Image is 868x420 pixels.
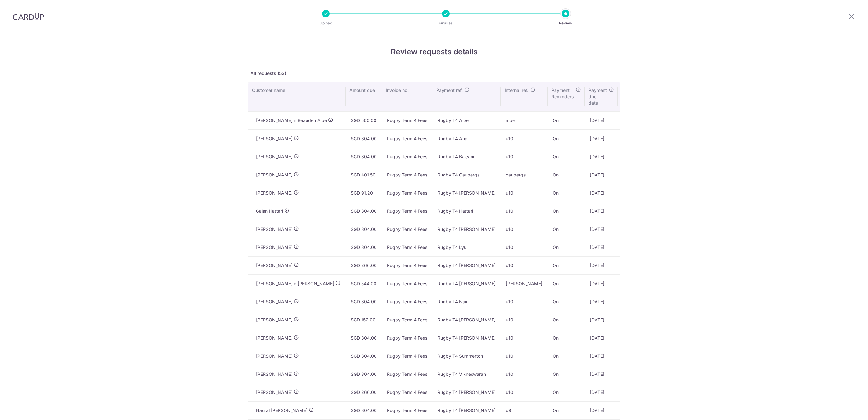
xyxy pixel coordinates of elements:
td: SGD 544.00 [346,274,382,293]
img: CardUp [13,13,44,20]
td: Rugby T4 [PERSON_NAME] [432,401,501,419]
td: Rugby T4 Caubergs [432,166,501,184]
span: [PERSON_NAME] [256,262,293,269]
td: On [548,365,585,383]
td: SGD 304.00 [346,293,382,311]
span: [PERSON_NAME] [256,135,293,142]
span: [PERSON_NAME] [256,317,293,323]
td: [EMAIL_ADDRESS][DOMAIN_NAME] [618,166,814,184]
td: [DATE] [585,274,618,293]
td: On [548,347,585,365]
span: Payment due date [589,87,607,106]
td: [DATE] [585,256,618,274]
span: Galan Hattari [256,208,283,214]
td: [EMAIL_ADDRESS][DOMAIN_NAME] [618,129,814,148]
td: Rugby Term 4 Fees [382,401,432,419]
p: Finalise [422,20,469,26]
td: Rugby T4 Hattari [432,202,501,220]
td: On [548,401,585,419]
td: Rugby Term 4 Fees [382,148,432,166]
td: [EMAIL_ADDRESS][DOMAIN_NAME] [618,238,814,256]
td: On [548,311,585,329]
td: u10 [501,256,548,274]
td: Rugby Term 4 Fees [382,238,432,256]
td: Rugby Term 4 Fees [382,329,432,347]
td: u10 [501,383,548,401]
td: On [548,238,585,256]
td: Rugby Term 4 Fees [382,166,432,184]
td: Rugby T4 Vikneswaran [432,365,501,383]
span: [PERSON_NAME] [256,371,293,377]
td: [PERSON_NAME][EMAIL_ADDRESS][DOMAIN_NAME] [618,293,814,311]
td: Rugby T4 [PERSON_NAME] [432,256,501,274]
td: Rugby T4 Ang [432,129,501,148]
td: [PERSON_NAME][EMAIL_ADDRESS][PERSON_NAME][DOMAIN_NAME] [618,347,814,365]
td: SGD 91.20 [346,184,382,202]
td: u10 [501,311,548,329]
span: [PERSON_NAME] [256,154,293,160]
td: [EMAIL_ADDRESS][PERSON_NAME][DOMAIN_NAME] [618,365,814,383]
td: On [548,220,585,238]
td: [EMAIL_ADDRESS][PERSON_NAME][DOMAIN_NAME] [618,383,814,401]
span: Payment Reminders [551,87,574,100]
td: On [548,383,585,401]
td: [DATE] [585,148,618,166]
td: [PERSON_NAME][EMAIL_ADDRESS][DOMAIN_NAME] [618,111,814,129]
td: SGD 152.00 [346,311,382,329]
span: Payment ref. [436,87,463,93]
span: [PERSON_NAME] [256,353,293,359]
td: Rugby T4 [PERSON_NAME] [432,383,501,401]
td: On [548,293,585,311]
td: caubergs [501,166,548,184]
td: [DATE] [585,238,618,256]
td: [DATE] [585,202,618,220]
td: [PERSON_NAME][EMAIL_ADDRESS][DOMAIN_NAME] [618,202,814,220]
td: SGD 304.00 [346,238,382,256]
td: Rugby T4 [PERSON_NAME] [432,311,501,329]
td: [DATE] [585,129,618,148]
td: On [548,111,585,129]
td: [DATE] [585,311,618,329]
td: Rugby T4 Alpe [432,111,501,129]
td: Rugby T4 [PERSON_NAME] [432,184,501,202]
td: Rugby T4 [PERSON_NAME] [432,329,501,347]
td: [EMAIL_ADDRESS][DOMAIN_NAME] [618,148,814,166]
td: Rugby Term 4 Fees [382,311,432,329]
td: On [548,184,585,202]
td: Rugby T4 Summerton [432,347,501,365]
td: Rugby T4 [PERSON_NAME] [432,220,501,238]
td: Rugby Term 4 Fees [382,383,432,401]
td: SGD 560.00 [346,111,382,129]
td: Rugby Term 4 Fees [382,220,432,238]
th: Amount due [346,82,382,111]
td: Rugby Term 4 Fees [382,202,432,220]
p: All requests (53) [248,70,620,77]
td: Rugby T4 Baleani [432,148,501,166]
td: On [548,202,585,220]
td: [DATE] [585,383,618,401]
td: SGD 304.00 [346,202,382,220]
td: u10 [501,220,548,238]
td: [EMAIL_ADDRESS][DOMAIN_NAME] [618,311,814,329]
td: SGD 304.00 [346,401,382,419]
td: SGD 304.00 [346,148,382,166]
td: [EMAIL_ADDRESS][DOMAIN_NAME] [618,329,814,347]
span: [PERSON_NAME] n [PERSON_NAME] [256,280,334,287]
span: [PERSON_NAME] [256,244,293,251]
td: [DATE] [585,166,618,184]
td: On [548,129,585,148]
td: Rugby Term 4 Fees [382,256,432,274]
span: [PERSON_NAME] [256,226,293,232]
td: On [548,166,585,184]
td: SGD 304.00 [346,347,382,365]
td: SGD 401.50 [346,166,382,184]
td: Rugby Term 4 Fees [382,184,432,202]
td: On [548,274,585,293]
span: [PERSON_NAME] [256,190,293,196]
td: Rugby Term 4 Fees [382,111,432,129]
td: Rugby Term 4 Fees [382,293,432,311]
td: [EMAIL_ADDRESS][DOMAIN_NAME] [618,401,814,419]
span: [PERSON_NAME] [256,335,293,341]
td: [DATE] [585,329,618,347]
td: [DATE] [585,184,618,202]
